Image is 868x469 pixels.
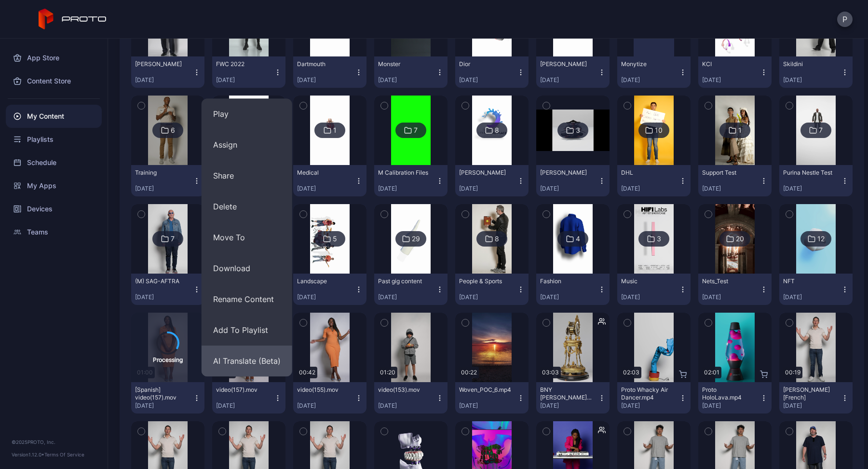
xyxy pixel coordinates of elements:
div: [DATE] [297,293,355,301]
div: 20 [736,234,744,243]
button: FWC 2022[DATE] [212,56,285,88]
div: DHL [621,169,674,177]
div: [DATE] [459,185,517,193]
div: [DATE] [540,185,598,193]
div: [DATE] [459,402,517,410]
div: [DATE] [378,185,436,193]
div: [DATE] [135,402,193,410]
div: Training [135,169,188,177]
div: [DATE] [540,76,598,84]
a: Teams [6,221,102,244]
button: KCI[DATE] [698,56,772,88]
button: Dior[DATE] [455,56,529,88]
button: Move To [202,222,292,253]
div: [DATE] [297,402,355,410]
div: Dior [459,60,512,68]
button: (M) SAG-AFTRA[DATE] [131,274,204,305]
div: [DATE] [540,402,598,410]
div: Landscape [297,277,350,285]
button: M Calibration Files[DATE] [374,165,448,196]
button: Proto Whacky Air Dancer.mp4[DATE] [617,382,691,414]
button: [PERSON_NAME][DATE] [536,165,610,196]
button: video(153).mov[DATE] [374,382,448,414]
div: Kenan Thompson [540,60,593,68]
button: Landscape[DATE] [293,274,366,305]
div: 1 [333,126,337,135]
div: [DATE] [378,293,436,301]
div: [DATE] [135,293,193,301]
button: video(155).mov[DATE] [293,382,366,414]
button: [PERSON_NAME][DATE] [131,56,204,88]
div: 1 [738,126,742,135]
button: [Spanish] video(157).mov[DATE] [131,382,204,414]
button: Purina Nestle Test[DATE] [779,165,853,196]
div: 12 [817,234,825,243]
div: 3 [657,234,661,243]
button: Past gig content[DATE] [374,274,448,305]
a: My Apps [6,174,102,197]
div: People & Sports [459,277,512,285]
div: Fashion [540,277,593,285]
button: [PERSON_NAME][DATE] [455,165,529,196]
div: Nets_Test [702,277,755,285]
div: [DATE] [378,402,436,410]
div: [DATE] [216,402,274,410]
div: Music [621,277,674,285]
button: BNY [PERSON_NAME] Clock[DATE] [536,382,610,414]
div: 7 [171,234,175,243]
div: [DATE] [783,402,841,410]
div: Woven_POC_6.mp4 [459,386,512,394]
button: Support Test[DATE] [698,165,772,196]
div: NFT [783,277,836,285]
div: [DATE] [135,76,193,84]
div: 7 [414,126,418,135]
div: [DATE] [135,185,193,193]
button: [PERSON_NAME] [French][DATE] [779,382,853,414]
button: Proto HoloLava.mp4[DATE] [698,382,772,414]
div: [DATE] [621,185,679,193]
div: 6 [171,126,175,135]
button: Training[DATE] [131,165,204,196]
button: Play [202,98,292,129]
button: Monster[DATE] [374,56,448,88]
a: Devices [6,197,102,221]
div: KCI [702,60,755,68]
div: [DATE] [702,293,760,301]
div: 3 [576,126,580,135]
div: FWC 2022 [216,60,269,68]
button: People & Sports[DATE] [455,274,529,305]
div: [DATE] [297,185,355,193]
div: [DATE] [783,185,841,193]
div: Support Test [702,169,755,177]
a: Terms Of Service [44,452,84,457]
div: 5 [333,234,337,243]
div: App Store [6,46,102,69]
button: AI Translate (Beta) [202,345,292,376]
div: LOGAN PAUL [459,169,512,177]
button: Share [202,160,292,191]
div: My Content [6,105,102,128]
div: [DATE] [702,185,760,193]
div: 8 [495,234,499,243]
button: Woven_POC_6.mp4[DATE] [455,382,529,414]
a: Content Store [6,69,102,93]
div: Playlists [6,128,102,151]
div: video(155).mov [297,386,350,394]
div: Jerry Jones [135,60,188,68]
div: © 2025 PROTO, Inc. [12,438,96,446]
button: video(157).mov[DATE] [212,382,285,414]
div: [DATE] [297,76,355,84]
button: Medical[DATE] [293,165,366,196]
div: BNY Alexander Hamilton Clock [540,386,593,401]
div: [DATE] [702,76,760,84]
div: Dartmouth [297,60,350,68]
div: [DATE] [783,76,841,84]
span: Version 1.12.0 • [12,452,44,457]
div: 29 [412,234,420,243]
div: [DATE] [216,76,274,84]
button: Assign [202,129,292,160]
